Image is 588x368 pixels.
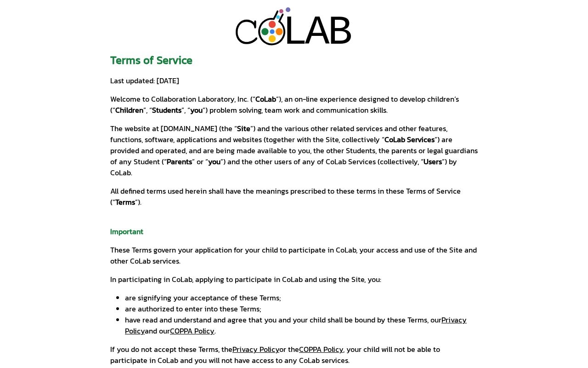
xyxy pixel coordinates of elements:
[110,93,478,115] p: Welcome to Collaboration Laboratory, Inc. (“ ”), an on-line experience designed to develop childr...
[384,134,435,145] strong: CoLab Services
[110,344,478,366] p: If you do not accept these Terms, the or the , your child will not be able to participate in CoLa...
[125,292,478,303] li: are signifying your acceptance of these Terms;
[299,344,343,355] a: COPPA Policy
[125,314,467,336] a: Privacy Policy
[255,93,276,104] strong: CoLab
[232,344,279,355] a: Privacy Policy
[190,104,203,115] strong: you
[115,104,143,115] strong: Children
[110,53,478,68] h1: Terms of Service
[424,156,442,167] strong: Users
[152,104,181,115] strong: Students
[110,75,478,86] p: Last updated: [DATE]
[170,325,215,336] a: COPPA Policy
[167,156,192,167] strong: Parents
[208,156,220,167] strong: you
[110,185,478,207] p: All defined terms used herein shall have the meanings prescribed to these terms in these Terms of...
[125,314,478,336] li: have read and understand and agree that you and your child shall be bound by these Terms, our and...
[305,8,330,57] div: A
[328,8,353,57] div: B
[110,274,478,285] p: In participating in CoLab, applying to participate in CoLab and using the Site, you:
[115,196,135,207] strong: Terms
[110,244,478,266] p: These Terms govern your application for your child to participate in CoLab, your access and use o...
[110,226,478,237] h2: Important
[110,123,478,178] p: The website at [DOMAIN_NAME] (the “ ”) and the various other related services and other features,...
[213,7,375,46] a: LAB
[125,303,478,314] li: are authorized to enter into these Terms;
[237,123,250,134] strong: Site
[283,8,307,57] div: L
